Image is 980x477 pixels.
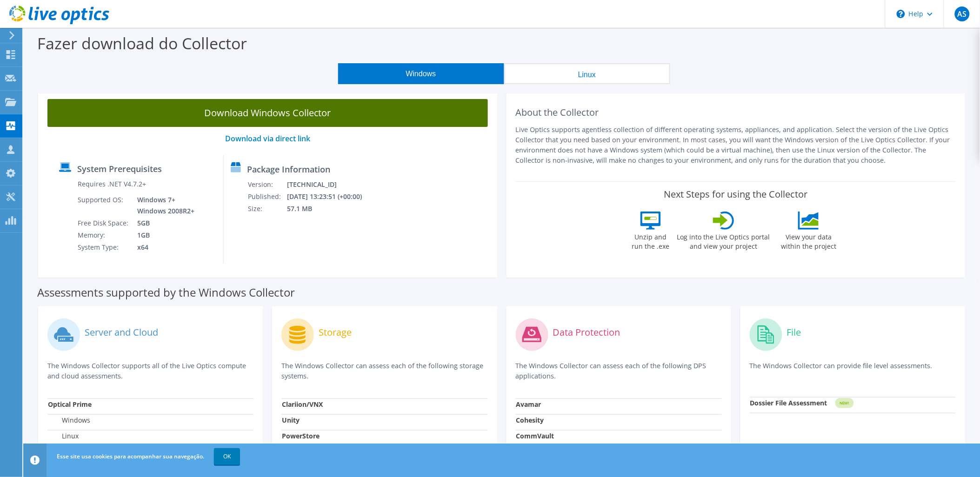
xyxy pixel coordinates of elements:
[214,448,240,465] a: OK
[775,230,842,251] label: View your data within the project
[287,191,374,203] td: [DATE] 13:23:51 (+00:00)
[516,107,956,118] h2: About the Collector
[287,179,374,191] td: [TECHNICAL_ID]
[247,165,330,174] label: Package Information
[516,400,541,409] strong: Avamar
[247,203,287,215] td: Size:
[37,33,247,54] label: Fazer download do Collector
[37,288,295,297] label: Assessments supported by the Windows Collector
[130,217,196,229] td: 5GB
[677,230,771,251] label: Log into the Live Optics portal and view your project
[77,164,162,173] label: System Prerequisites
[897,10,905,18] svg: \n
[287,203,374,215] td: 57.1 MB
[77,194,130,217] td: Supported OS:
[281,361,487,381] p: The Windows Collector can assess each of the following storage systems.
[130,241,196,253] td: x64
[57,452,204,460] span: Esse site usa cookies para acompanhar sua navegação.
[553,328,620,337] label: Data Protection
[77,241,130,253] td: System Type:
[247,191,287,203] td: Published:
[840,401,849,406] tspan: NEW!
[48,400,92,409] strong: Optical Prime
[282,431,320,440] strong: PowerStore
[77,217,130,229] td: Free Disk Space:
[664,189,807,200] label: Next Steps for using the Collector
[516,431,554,440] strong: CommVault
[282,416,300,424] strong: Unity
[319,328,352,337] label: Storage
[504,63,670,84] button: Linux
[48,416,90,425] label: Windows
[282,400,323,409] strong: Clariion/VNX
[47,361,253,381] p: The Windows Collector supports all of the Live Optics compute and cloud assessments.
[47,99,488,127] a: Download Windows Collector
[955,7,970,21] span: AS
[750,361,956,380] p: The Windows Collector can provide file level assessments.
[750,398,827,407] strong: Dossier File Assessment
[338,63,504,84] button: Windows
[516,361,722,381] p: The Windows Collector can assess each of the following DPS applications.
[516,416,544,424] strong: Cohesity
[787,328,801,337] label: File
[78,179,146,189] label: Requires .NET V4.7.2+
[629,230,672,251] label: Unzip and run the .exe
[225,133,310,144] a: Download via direct link
[516,125,956,166] p: Live Optics supports agentless collection of different operating systems, appliances, and applica...
[130,229,196,241] td: 1GB
[247,179,287,191] td: Version:
[85,328,158,337] label: Server and Cloud
[130,194,196,217] td: Windows 7+ Windows 2008R2+
[48,431,79,441] label: Linux
[77,229,130,241] td: Memory:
